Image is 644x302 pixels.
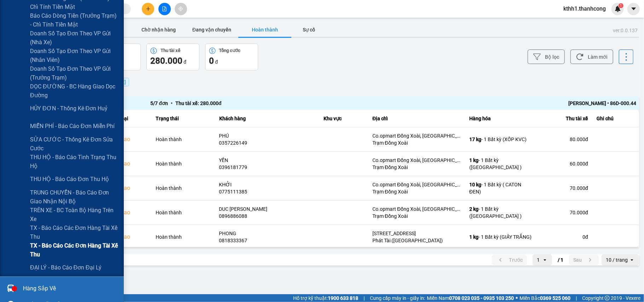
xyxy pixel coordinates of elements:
[469,205,532,220] div: - 1 Bất kỳ ([GEOGRAPHIC_DATA] )
[592,110,639,127] th: Ghi chú
[30,135,118,153] span: SỬA CƯỚC - Thống kê đơn sửa cước
[168,100,175,106] span: •
[30,241,118,259] span: TX - Báo cáo các đơn hàng tài xế thu
[219,213,315,220] div: 0896886088
[469,234,478,240] span: 1 kg
[30,206,118,223] span: TRÊN XE - BC toàn bộ hàng trên xe
[516,297,518,300] span: ⚪️
[469,157,532,171] div: - 1 Bất kỳ ([GEOGRAPHIC_DATA] )
[118,233,147,241] div: Giao
[219,139,315,146] div: 0357226149
[30,11,118,29] span: Báo cáo dòng tiền (trưởng trạm) - chỉ tính tiền mặt
[156,185,211,192] div: Hoàn thành
[156,233,211,240] div: Hoàn thành
[219,237,315,244] div: 0818333367
[185,23,238,37] button: Đang vận chuyển
[427,294,514,302] span: Miền Nam
[469,136,532,143] div: - 1 Bất kỳ (XỐP KVC)
[469,157,478,163] span: 1 kg
[319,110,368,127] th: Khu vực
[23,283,118,294] div: Hàng sắp về
[219,132,315,139] div: PHÚ
[142,3,154,15] button: plus
[469,206,478,212] span: 2 kg
[30,82,118,100] span: DỌC ĐƯỜNG - BC hàng giao dọc đường
[393,99,636,107] div: [PERSON_NAME] • 86D-000.44
[372,181,461,188] div: Co.opmart Đồng Xoài, [GEOGRAPHIC_DATA], [GEOGRAPHIC_DATA], [GEOGRAPHIC_DATA], [GEOGRAPHIC_DATA]
[540,233,588,240] div: 0 đ
[569,255,599,265] button: next page. current page 1 / 1
[469,137,481,142] span: 17 kg
[118,135,147,144] div: Giao
[162,6,167,11] span: file-add
[156,209,211,216] div: Hoàn thành
[209,56,214,66] span: 0
[328,295,358,301] strong: 1900 633 818
[30,47,118,64] span: Doanh số tạo đơn theo VP gửi (nhân viên)
[161,48,180,53] div: Thu tài xế
[219,48,241,53] div: Tổng cước
[540,160,588,167] div: 60.000 đ
[30,29,118,47] span: Doanh số tạo đơn theo VP gửi (nhà xe)
[150,55,196,66] div: đ
[30,64,118,82] span: Doanh số tạo đơn theo VP gửi (trưởng trạm)
[132,23,185,37] button: Chờ nhận hàng
[372,237,461,244] div: Phát Tài ([GEOGRAPHIC_DATA])
[372,157,461,164] div: Co.opmart Đồng Xoài, [GEOGRAPHIC_DATA], [GEOGRAPHIC_DATA], [GEOGRAPHIC_DATA], [GEOGRAPHIC_DATA]
[540,114,588,123] div: Thu tài xế
[114,110,151,127] th: Loại
[118,184,147,192] div: Giao
[219,164,315,171] div: 0396181779
[30,223,118,241] span: TX - Báo cáo các đơn hàng tài xế thu
[540,185,588,192] div: 70.000 đ
[542,257,548,263] svg: open
[30,263,101,272] span: ĐẠI LÝ - Báo cáo đơn đại lý
[620,3,622,8] span: 1
[558,4,611,13] span: kthh1.thanhcong
[528,50,565,64] button: Bộ lọc
[629,257,635,263] svg: open
[151,110,215,127] th: Trạng thái
[291,23,327,37] button: Sự cố
[372,213,461,220] div: Trạm Đồng Xoài
[30,122,115,130] span: MIỄN PHÍ - Báo cáo đơn miễn phí
[30,188,118,206] span: TRUNG CHUYỂN - Báo cáo đơn giao nhận nội bộ
[540,209,588,216] div: 70.000 đ
[615,6,621,12] img: icon-new-feature
[631,6,637,12] span: caret-down
[469,181,532,195] div: - 1 Bất kỳ ( CATON ĐEN)
[605,296,610,301] span: copyright
[175,3,187,15] button: aim
[156,160,211,167] div: Hoàn thành
[372,164,461,171] div: Trạm Đồng Xoài
[205,43,258,70] button: Tổng cước0 đ
[118,208,147,217] div: Giao
[30,175,109,184] span: THU HỘ - Báo cáo đơn thu hộ
[465,110,536,127] th: Hàng hóa
[118,159,147,168] div: Giao
[628,256,629,263] input: Selected 10 / trang.
[219,181,315,188] div: KHỞI
[178,6,183,11] span: aim
[537,256,540,263] div: 1
[372,139,461,146] div: Trạm Đồng Xoài
[219,205,315,213] div: DUC [PERSON_NAME]
[215,110,320,127] th: Khách hàng
[449,295,514,301] strong: 0708 023 035 - 0935 103 250
[492,255,527,265] button: previous page. current page 1 / 1
[30,104,108,113] span: HỦY ĐƠN - Thống kê đơn huỷ
[540,295,570,301] strong: 0369 525 060
[469,182,481,187] span: 10 kg
[469,233,532,240] div: - 1 Bất kỳ (GIẤY TRẮNG)
[372,205,461,213] div: Co.opmart Đồng Xoài, [GEOGRAPHIC_DATA], [GEOGRAPHIC_DATA], [GEOGRAPHIC_DATA], [GEOGRAPHIC_DATA]
[576,294,577,302] span: |
[150,99,393,107] div: 5 / 7 đơn Thu tài xế: 280.000 đ
[619,3,623,8] sup: 1
[146,43,199,70] button: Thu tài xế280.000 đ
[219,230,315,237] div: PHONG
[364,294,365,302] span: |
[368,110,465,127] th: Địa chỉ
[372,132,461,139] div: Co.opmart Đồng Xoài, [GEOGRAPHIC_DATA], [GEOGRAPHIC_DATA], [GEOGRAPHIC_DATA], [GEOGRAPHIC_DATA]
[156,136,211,143] div: Hoàn thành
[372,230,461,237] div: [STREET_ADDRESS]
